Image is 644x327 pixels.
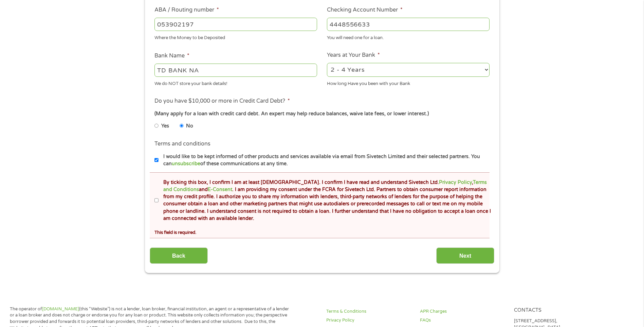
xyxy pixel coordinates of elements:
a: Privacy Policy [326,317,412,324]
label: Yes [161,122,169,130]
a: Privacy Policy [439,179,472,185]
div: How long Have you been with your Bank [327,78,490,87]
input: Back [150,247,208,264]
a: Terms & Conditions [326,308,412,315]
a: Terms and Conditions [163,179,487,192]
label: By ticking this box, I confirm I am at least [DEMOGRAPHIC_DATA]. I confirm I have read and unders... [159,179,492,222]
div: This field is required. [154,227,489,236]
label: Terms and conditions [154,140,210,148]
div: We do NOT store your bank details! [154,78,317,87]
label: Checking Account Number [327,6,403,14]
a: FAQs [420,317,505,324]
label: ABA / Routing number [154,6,219,14]
div: You will need one for a loan. [327,32,490,41]
a: [DOMAIN_NAME] [42,306,79,312]
a: unsubscribe [172,161,200,167]
input: Next [436,247,494,264]
input: 345634636 [327,18,490,31]
label: Bank Name [154,52,189,59]
a: APR Charges [420,308,505,315]
div: Where the Money to be Deposited [154,32,317,41]
label: No [186,122,193,130]
input: 263177916 [154,18,317,31]
div: (Many apply for a loan with credit card debt. An expert may help reduce balances, waive late fees... [154,110,489,118]
h4: Contacts [514,307,600,314]
a: E-Consent [208,187,232,192]
label: Years at Your Bank [327,52,380,59]
label: I would like to be kept informed of other products and services available via email from Sivetech... [159,153,492,168]
label: Do you have $10,000 or more in Credit Card Debt? [154,98,290,105]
